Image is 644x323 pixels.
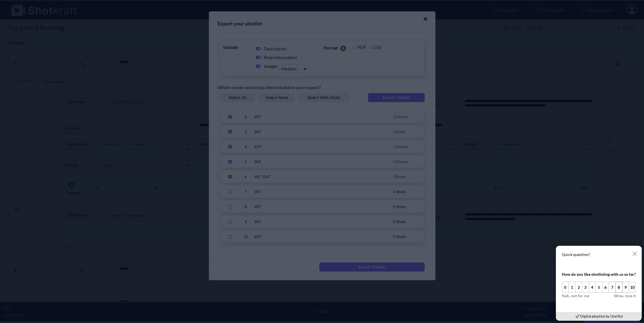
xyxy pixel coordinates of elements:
[4,3,52,10] div: Online
[602,282,609,293] button: 6
[609,282,616,293] button: 7
[575,282,582,293] button: 2
[562,282,569,293] button: 0
[569,282,576,293] button: 1
[622,282,629,293] button: 9
[582,282,589,293] button: 3
[615,282,622,293] button: 8
[562,271,636,277] div: How do you like shotlisting with us so far?
[614,293,636,299] span: Wow, love it
[575,314,623,318] a: 🚀 Digital adoption by Usetiful
[562,252,636,257] p: Quick question?
[589,282,596,293] button: 4
[629,282,636,293] button: 10
[595,282,602,293] button: 5
[562,293,589,299] span: Nah, not for me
